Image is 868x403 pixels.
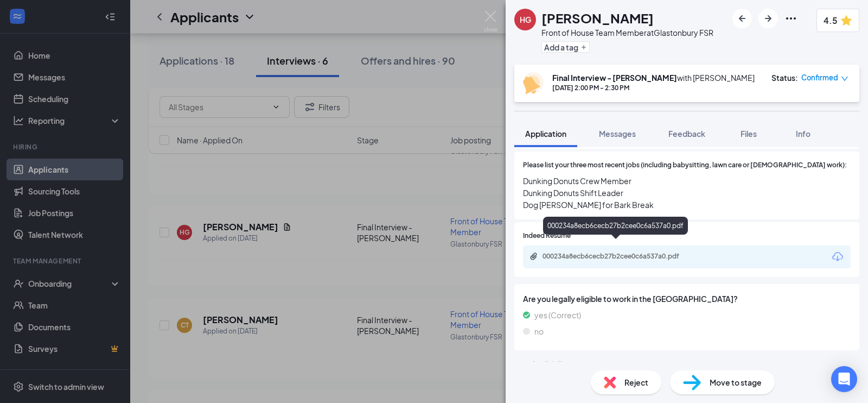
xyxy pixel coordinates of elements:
svg: ChevronUp [514,357,527,370]
div: [DATE] 2:00 PM - 2:30 PM [552,83,755,92]
span: Submitted: [806,360,837,369]
span: Dunking Donuts Crew Member Dunking Donuts Shift Leader Dog [PERSON_NAME] for Bark Break [523,175,851,211]
span: Reject [624,376,648,388]
button: PlusAdd a tag [541,41,590,53]
div: Status : [771,72,798,83]
span: Indeed Resume [523,231,571,241]
b: Final Interview - [PERSON_NAME] [552,73,677,83]
span: Please list your three most recent jobs (including babysitting, lawn care or [DEMOGRAPHIC_DATA] w... [523,160,847,171]
svg: Ellipses [784,12,797,25]
span: Messages [599,129,636,138]
span: Are you legally eligible to work in the [GEOGRAPHIC_DATA]? [523,293,851,305]
span: down [841,75,848,83]
svg: Paperclip [529,252,538,261]
div: HG [520,14,531,25]
div: 000234a8ecb6cecb27b2cee0c6a537a0.pdf [543,217,688,235]
span: Application [525,129,566,138]
div: with [PERSON_NAME] [552,72,755,83]
span: no [534,325,544,337]
h1: [PERSON_NAME] [541,9,654,27]
button: ArrowRight [758,9,778,28]
svg: ArrowLeftNew [736,12,749,25]
span: Confirmed [801,72,838,83]
span: Move to stage [710,376,762,388]
span: [DATE] [841,360,859,369]
div: Availability [532,358,569,369]
svg: Plus [580,44,587,51]
div: Open Intercom Messenger [831,366,857,392]
svg: Download [831,250,844,263]
a: Paperclip000234a8ecb6cecb27b2cee0c6a537a0.pdf [529,252,705,262]
span: Files [741,129,757,138]
svg: ArrowRight [762,12,775,25]
span: Feedback [668,129,705,138]
span: 4.5 [824,14,838,27]
span: Info [796,129,810,138]
button: ArrowLeftNew [732,9,752,28]
div: Front of House Team Member at Glastonbury FSR [541,27,713,38]
div: 000234a8ecb6cecb27b2cee0c6a537a0.pdf [542,252,694,261]
span: yes (Correct) [534,309,581,321]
